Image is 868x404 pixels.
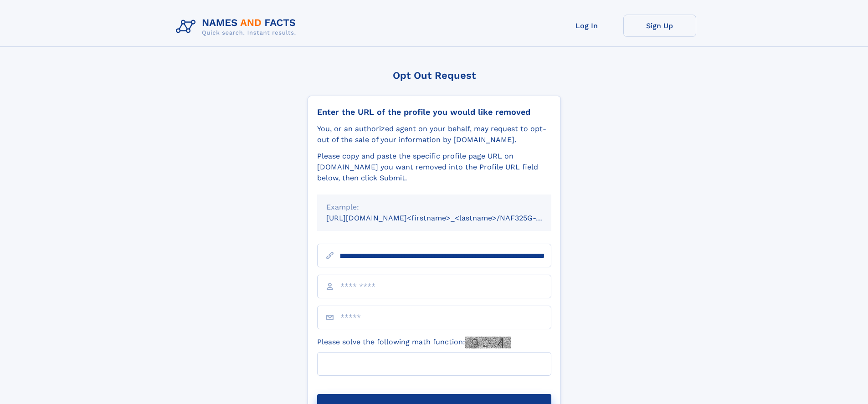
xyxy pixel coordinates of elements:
[550,15,623,37] a: Log In
[317,123,551,145] div: You, or an authorized agent on your behalf, may request to opt-out of the sale of your informatio...
[317,107,551,117] div: Enter the URL of the profile you would like removed
[317,151,551,184] div: Please copy and paste the specific profile page URL on [DOMAIN_NAME] you want removed into the Pr...
[623,15,696,37] a: Sign Up
[308,70,561,81] div: Opt Out Request
[326,202,542,213] div: Example:
[317,337,511,348] label: Please solve the following math function:
[172,15,303,39] img: Logo Names and Facts
[326,214,569,222] small: [URL][DOMAIN_NAME]<firstname>_<lastname>/NAF325G-xxxxxxxx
